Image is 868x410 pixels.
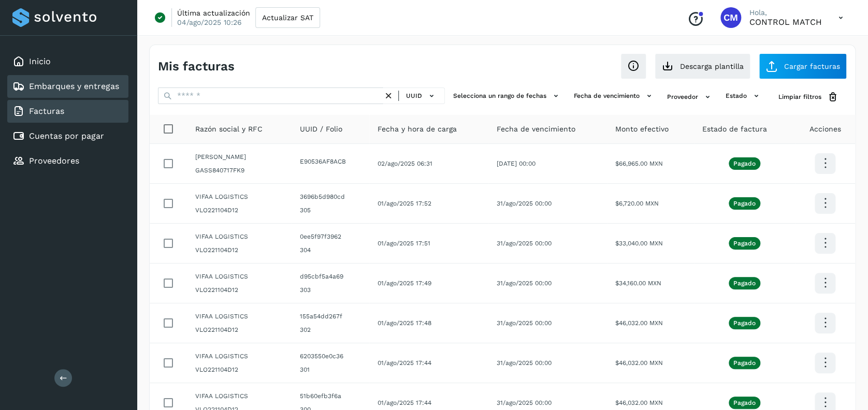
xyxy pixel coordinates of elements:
[497,124,575,135] span: Fecha de vencimiento
[449,87,566,105] button: Selecciona un rango de fechas
[733,200,756,207] p: Pagado
[255,7,320,28] button: Actualizar SAT
[615,319,663,327] span: $46,032.00 MXN
[759,53,847,79] button: Cargar facturas
[7,50,128,73] div: Inicio
[570,87,659,105] button: Fecha de vencimiento
[7,125,128,148] div: Cuentas por pagar
[733,160,756,167] p: Pagado
[403,89,440,104] button: UUID
[7,100,128,123] div: Facturas
[300,365,361,374] span: 301
[615,240,663,247] span: $33,040.00 MXN
[615,399,663,406] span: $46,032.00 MXN
[663,89,717,106] button: Proveedor
[29,131,104,141] a: Cuentas por pagar
[195,391,283,401] span: VIFAA LOGISTICS
[378,280,431,287] span: 01/ago/2025 17:49
[497,160,536,167] span: [DATE] 00:00
[29,156,79,166] a: Proveedores
[378,124,457,135] span: Fecha y hora de carga
[177,8,250,18] p: Última actualización
[177,18,242,27] p: 04/ago/2025 10:26
[770,87,847,107] button: Limpiar filtros
[726,91,747,100] span: estado
[378,319,431,327] span: 01/ago/2025 17:48
[615,200,659,207] span: $6,720.00 MXN
[195,325,283,334] span: VLO221104D12
[378,240,430,247] span: 01/ago/2025 17:51
[29,81,119,91] a: Embarques y entregas
[784,63,840,70] span: Cargar facturas
[733,240,756,247] p: Pagado
[300,272,361,281] span: d95cbf5a4a69
[655,53,750,79] button: Descarga plantilla
[615,160,663,167] span: $66,965.00 MXN
[702,124,767,135] span: Estado de factura
[300,312,361,321] span: 155a54dd267f
[497,200,552,207] span: 31/ago/2025 00:00
[195,152,283,162] span: [PERSON_NAME]
[378,160,432,167] span: 02/ago/2025 06:31
[300,232,361,241] span: 0ee5f97f3962
[733,399,756,406] p: Pagado
[195,285,283,295] span: VLO221104D12
[195,124,263,135] span: Razón social y RFC
[497,319,552,327] span: 31/ago/2025 00:00
[300,206,361,215] span: 305
[497,399,552,406] span: 31/ago/2025 00:00
[195,206,283,215] span: VLO221104D12
[195,232,283,241] span: VIFAA LOGISTICS
[300,391,361,401] span: 51b60efb3f6a
[158,59,235,74] h4: Mis facturas
[300,245,361,255] span: 304
[195,245,283,255] span: VLO221104D12
[378,200,431,207] span: 01/ago/2025 17:52
[497,240,552,247] span: 31/ago/2025 00:00
[778,92,821,101] span: Limpiar filtros
[809,124,841,135] span: Acciones
[262,14,313,21] span: Actualizar SAT
[195,166,283,175] span: GASS840717FK9
[749,8,822,17] p: Hola,
[615,124,669,135] span: Monto efectivo
[195,365,283,374] span: VLO221104D12
[7,150,128,172] div: Proveedores
[195,352,283,361] span: VIFAA LOGISTICS
[195,192,283,201] span: VIFAA LOGISTICS
[29,56,51,66] a: Inicio
[378,359,431,367] span: 01/ago/2025 17:44
[615,280,661,287] span: $34,160.00 MXN
[378,399,431,406] span: 01/ago/2025 17:44
[406,91,422,100] span: UUID
[300,192,361,201] span: 3696b5d980cd
[195,272,283,281] span: VIFAA LOGISTICS
[300,157,361,166] span: E90536AF8ACB
[300,285,361,295] span: 303
[29,106,64,116] a: Facturas
[300,352,361,361] span: 6203550e0c36
[497,280,552,287] span: 31/ago/2025 00:00
[7,75,128,98] div: Embarques y entregas
[749,17,822,27] p: CONTROL MATCH
[733,280,756,287] p: Pagado
[300,124,342,135] span: UUID / Folio
[195,312,283,321] span: VIFAA LOGISTICS
[733,359,756,367] p: Pagado
[680,63,744,70] span: Descarga plantilla
[497,359,552,367] span: 31/ago/2025 00:00
[300,325,361,334] span: 302
[733,319,756,327] p: Pagado
[615,359,663,367] span: $46,032.00 MXN
[721,87,766,105] button: estado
